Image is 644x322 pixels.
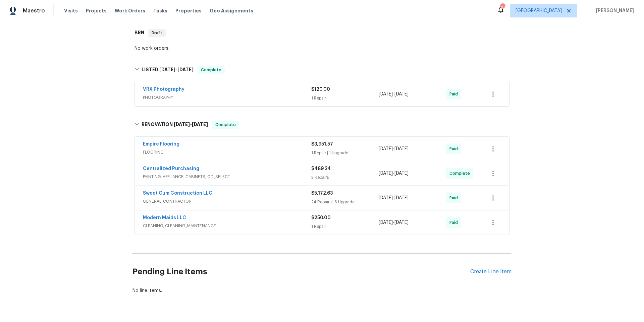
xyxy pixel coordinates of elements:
[470,269,512,275] div: Create Line Item
[213,121,238,128] span: Complete
[394,220,409,225] span: [DATE]
[500,4,505,11] div: 107
[379,146,409,152] span: -
[311,199,379,205] div: 24 Repairs | 6 Upgrade
[311,87,330,92] span: $120.00
[192,122,208,127] span: [DATE]
[143,94,311,101] span: PHOTOGRAPHY
[593,7,634,14] span: [PERSON_NAME]
[175,7,202,14] span: Properties
[132,59,512,81] div: LISTED [DATE]-[DATE]Complete
[135,45,509,52] div: No work orders.
[143,215,186,220] a: Modern Maids LLC
[516,7,562,14] span: [GEOGRAPHIC_DATA]
[311,223,379,230] div: 1 Repair
[449,219,461,226] span: Paid
[449,170,473,177] span: Complete
[143,87,184,92] a: VRX Photography
[311,150,379,156] div: 1 Repair | 1 Upgrade
[64,7,78,14] span: Visits
[143,223,311,229] span: CLEANING, CLEANING_MAINTENANCE
[132,114,512,135] div: RENOVATION [DATE]-[DATE]Complete
[142,121,208,129] h6: RENOVATION
[394,196,409,200] span: [DATE]
[311,191,333,196] span: $5,172.63
[449,91,461,97] span: Paid
[311,174,379,181] div: 2 Repairs
[142,66,194,74] h6: LISTED
[177,67,194,72] span: [DATE]
[143,198,311,205] span: GENERAL_CONTRACTOR
[143,173,311,180] span: PAINTING, APPLIANCE, CABINETS, OD_SELECT
[449,195,461,201] span: Paid
[149,30,165,36] span: Draft
[379,170,409,177] span: -
[379,220,393,225] span: [DATE]
[153,8,167,13] span: Tasks
[394,92,409,96] span: [DATE]
[379,219,409,226] span: -
[379,91,409,97] span: -
[132,256,470,287] h2: Pending Line Items
[174,122,190,127] span: [DATE]
[132,22,512,44] div: BRN Draft
[198,67,224,73] span: Complete
[143,142,179,147] a: Empire Flooring
[135,29,144,37] h6: BRN
[23,7,45,14] span: Maestro
[379,92,393,96] span: [DATE]
[210,7,253,14] span: Geo Assignments
[86,7,107,14] span: Projects
[132,287,512,294] div: No line items.
[449,146,461,152] span: Paid
[159,67,194,72] span: -
[143,149,311,156] span: FLOORING
[379,196,393,200] span: [DATE]
[311,215,331,220] span: $250.00
[159,67,175,72] span: [DATE]
[311,142,333,147] span: $3,951.57
[115,7,145,14] span: Work Orders
[311,166,331,171] span: $489.34
[174,122,208,127] span: -
[311,95,379,102] div: 1 Repair
[143,191,212,196] a: Sweet Gum Construction LLC
[143,166,199,171] a: Centralized Purchasing
[394,171,409,176] span: [DATE]
[379,171,393,176] span: [DATE]
[379,147,393,151] span: [DATE]
[394,147,409,151] span: [DATE]
[379,195,409,201] span: -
